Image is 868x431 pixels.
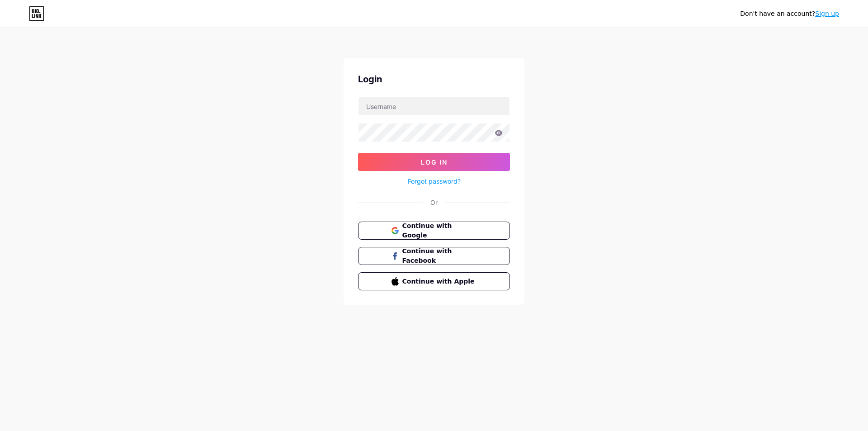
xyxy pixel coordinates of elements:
[408,176,461,186] a: Forgot password?
[358,222,510,240] button: Continue with Google
[402,221,477,240] span: Continue with Google
[402,277,477,286] span: Continue with Apple
[421,158,448,166] span: Log In
[430,198,438,207] div: Or
[359,97,509,115] input: Username
[358,153,510,171] button: Log In
[358,272,510,290] button: Continue with Apple
[402,246,477,265] span: Continue with Facebook
[740,9,839,19] div: Don't have an account?
[358,72,510,86] div: Login
[358,247,510,265] button: Continue with Facebook
[815,10,839,17] a: Sign up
